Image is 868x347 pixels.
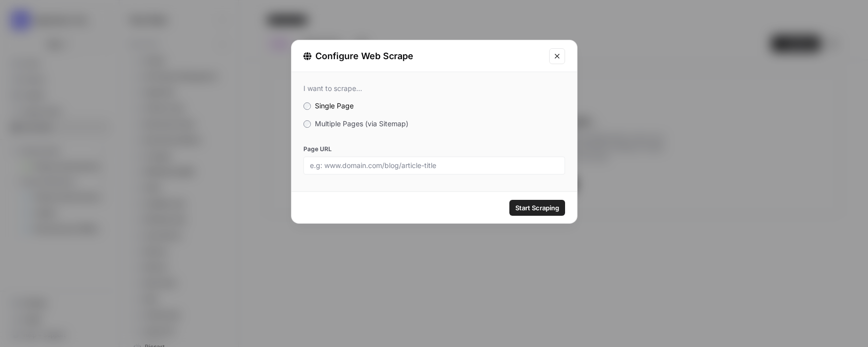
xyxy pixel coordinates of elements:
span: Start Scraping [515,203,559,213]
div: I want to scrape... [303,84,565,93]
span: Multiple Pages (via Sitemap) [315,119,408,128]
label: Page URL [303,145,565,154]
button: Start Scraping [509,200,565,216]
button: Close modal [549,48,565,64]
input: e.g: www.domain.com/blog/article-title [310,161,559,170]
input: Multiple Pages (via Sitemap) [303,120,311,128]
span: Single Page [315,101,354,110]
input: Single Page [303,102,311,110]
div: Configure Web Scrape [303,49,543,63]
